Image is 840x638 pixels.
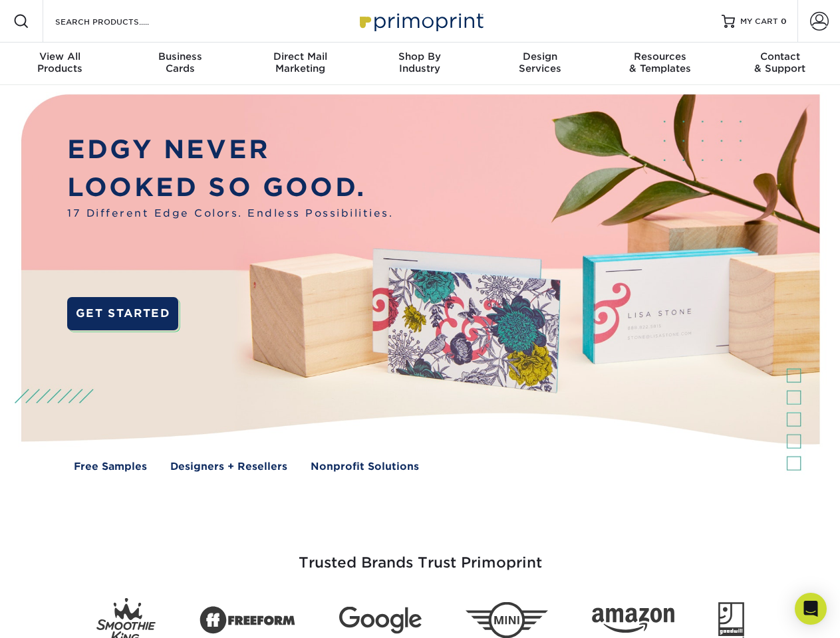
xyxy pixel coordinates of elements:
div: & Templates [600,51,720,74]
div: Open Intercom Messenger [795,593,827,625]
a: Free Samples [74,459,147,475]
a: Resources& Templates [600,43,720,85]
a: Shop ByIndustry [360,43,480,85]
input: SEARCH PRODUCTS..... [54,13,184,29]
a: DesignServices [480,43,600,85]
div: Cards [120,51,239,74]
span: Direct Mail [240,51,360,62]
div: Marketing [240,51,360,74]
a: GET STARTED [67,297,178,330]
a: Nonprofit Solutions [311,459,419,475]
span: Business [120,51,239,62]
span: 17 Different Edge Colors. Endless Possibilities. [67,206,393,221]
a: Direct MailMarketing [240,43,360,85]
h3: Trusted Brands Trust Primoprint [31,522,809,587]
p: EDGY NEVER [67,131,393,169]
span: 0 [781,17,787,26]
img: Google [339,607,422,634]
a: BusinessCards [120,43,239,85]
img: Primoprint [354,7,487,35]
span: MY CART [740,16,778,27]
p: LOOKED SO GOOD. [67,169,393,207]
div: Services [480,51,600,74]
span: Shop By [360,51,480,62]
img: Amazon [592,608,674,633]
span: Design [480,51,600,62]
div: & Support [720,51,840,74]
img: Goodwill [718,602,744,638]
div: Industry [360,51,480,74]
a: Designers + Resellers [170,459,287,475]
span: Contact [720,51,840,62]
span: Resources [600,51,720,62]
a: Contact& Support [720,43,840,85]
